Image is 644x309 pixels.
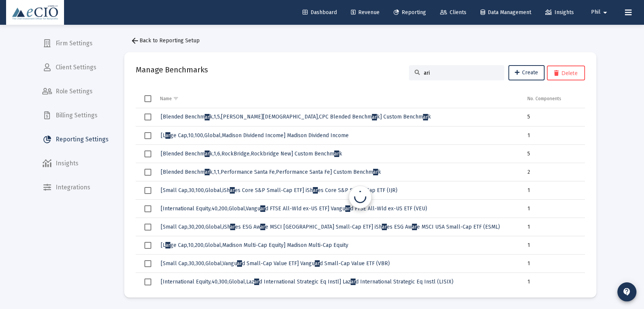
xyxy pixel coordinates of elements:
[345,205,350,212] span: ar
[144,169,151,176] div: Select row
[161,169,381,175] span: [Blended Benchm k,1,1,Performance Santa Fe,Performance Santa Fe] Custom Benchm k
[527,132,578,139] div: 1
[36,82,115,101] a: Role Settings
[527,223,578,231] div: 1
[160,148,343,160] button: [Blended Benchmark,1,6,RockBridge,Rockbridge New] Custom Benchmark
[527,113,578,121] div: 5
[36,58,115,77] a: Client Settings
[508,65,545,80] button: Create
[205,150,210,157] span: ar
[144,242,151,249] div: Select row
[160,276,454,288] button: [International Equity,40,300,Global,Lazard International Strategic Eq Instl] Lazard International...
[165,132,170,139] span: ar
[36,154,115,173] a: Insights
[522,90,585,108] td: Column No. Components
[144,260,151,267] div: Select row
[382,224,387,230] span: ar
[161,224,500,230] span: [Small Cap,30,200,Global,iSh es ESG Aw e MSCI [GEOGRAPHIC_DATA] Small-Cap ETF] iSh es ESG Aw e MS...
[527,150,578,158] div: 5
[160,240,349,251] button: [Large Cap,10,200,Global,Madison Multi-Cap Equity] Madison Multi-Cap Equity
[205,169,210,175] span: ar
[144,114,151,120] div: Select row
[161,205,427,212] span: [International Equity,40,200,Global,Vangu d FTSE All-Wld ex-US ETF] Vangu d FTSE All-Wld ex-US ET...
[160,130,349,141] button: [Large Cap,10,100,Global,Madison Dividend Income] Madison Dividend Income
[165,242,170,248] span: ar
[161,132,349,139] span: [L ge Cap,10,100,Global,Madison Dividend Income] Madison Dividend Income
[260,224,265,230] span: ar
[527,96,561,102] div: No. Components
[161,279,453,285] span: [International Equity,40,300,Global,Laz d International Strategic Eq Instl] Laz d International S...
[260,205,265,212] span: ar
[160,185,398,196] button: [Small Cap,30,100,Global,iShares Core S&P Small-Cap ETF] iShares Core S&P Small-Cap ETF (IJR)
[130,37,200,44] span: Back to Reporting Setup
[144,150,151,157] div: Select row
[144,224,151,231] div: Select row
[474,5,537,20] a: Data Management
[591,9,601,16] span: Phil
[424,70,498,76] input: Search
[161,114,431,120] span: [Blended Benchm k,1,5,[PERSON_NAME][DEMOGRAPHIC_DATA],CPC Blended Benchm k] Custom Benchm k
[144,205,151,212] div: Select row
[36,130,115,149] a: Reporting Settings
[160,221,501,233] button: [Small Cap,30,200,Global,iShares ESG Aware MSCI [GEOGRAPHIC_DATA] Small-Cap ETF] iShares ESG Awar...
[423,114,428,120] span: ar
[144,95,151,102] div: Select all
[527,187,578,194] div: 1
[155,90,522,108] td: Column Name
[345,5,386,20] a: Revenue
[315,260,320,267] span: ar
[161,260,390,267] span: [Small Cap,30,300,Global,Vangu d Small-Cap Value ETF] Vangu d Small-Cap Value ETF (VBR)
[12,5,58,20] img: Dashboard
[160,258,391,269] button: [Small Cap,30,300,Global,Vanguard Small-Cap Value ETF] Vanguard Small-Cap Value ETF (VBR)
[334,150,339,157] span: ar
[515,69,538,76] span: Create
[173,96,179,101] span: Show filter options for column 'Name'
[527,278,578,286] div: 1
[481,9,531,16] span: Data Management
[144,279,151,285] div: Select row
[237,260,242,267] span: ar
[373,169,378,175] span: ar
[313,187,318,194] span: ar
[388,5,432,20] a: Reporting
[527,260,578,267] div: 1
[161,242,348,248] span: [L ge Cap,10,200,Global,Madison Multi-Cap Equity] Madison Multi-Cap Equity
[296,5,343,20] a: Dashboard
[144,132,151,139] div: Select row
[160,111,432,123] button: [Blended Benchmark,1,5,[PERSON_NAME][DEMOGRAPHIC_DATA],CPC Blended Benchmark] Custom Benchmark
[230,187,235,194] span: ar
[582,5,619,20] button: Phil
[303,9,337,16] span: Dashboard
[136,90,585,286] div: Data grid
[434,5,473,20] a: Clients
[161,150,342,157] span: [Blended Benchm k,1,6,RockBridge,Rockbridge New] Custom Benchm k
[161,187,397,194] span: [Small Cap,30,100,Global,iSh es Core S&P Small-Cap ETF] iSh es Core S&P Small-Cap ETF (IJR)
[36,34,115,53] a: Firm Settings
[160,203,428,215] button: [International Equity,40,200,Global,Vanguard FTSE All-Wld ex-US ETF] Vanguard FTSE All-Wld ex-US ...
[527,205,578,213] div: 1
[412,224,417,230] span: ar
[254,279,259,285] span: ar
[136,64,208,76] h2: Manage Benchmarks
[351,9,380,16] span: Revenue
[36,178,115,197] a: Integrations
[230,224,235,230] span: ar
[144,187,151,194] div: Select row
[124,33,206,48] button: Back to Reporting Setup
[601,5,610,20] mat-icon: arrow_drop_down
[527,242,578,249] div: 1
[545,9,574,16] span: Insights
[440,9,466,16] span: Clients
[372,114,377,120] span: ar
[539,5,580,20] a: Insights
[160,96,172,102] div: Name
[130,36,139,45] mat-icon: arrow_back
[394,9,426,16] span: Reporting
[36,106,115,125] span: Billing Settings
[205,114,210,120] span: ar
